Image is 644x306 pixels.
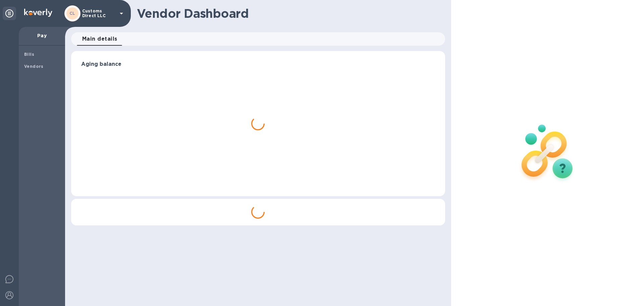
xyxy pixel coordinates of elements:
p: Customs Direct LLC [82,9,116,18]
h3: Aging balance [81,61,435,68]
b: CL [69,11,75,16]
p: Pay [24,32,60,39]
b: Bills [24,52,34,57]
img: Logo [24,9,52,17]
h1: Vendor Dashboard [137,6,440,20]
div: Unpin categories [3,7,16,20]
b: Vendors [24,64,44,69]
span: Main details [82,34,117,44]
